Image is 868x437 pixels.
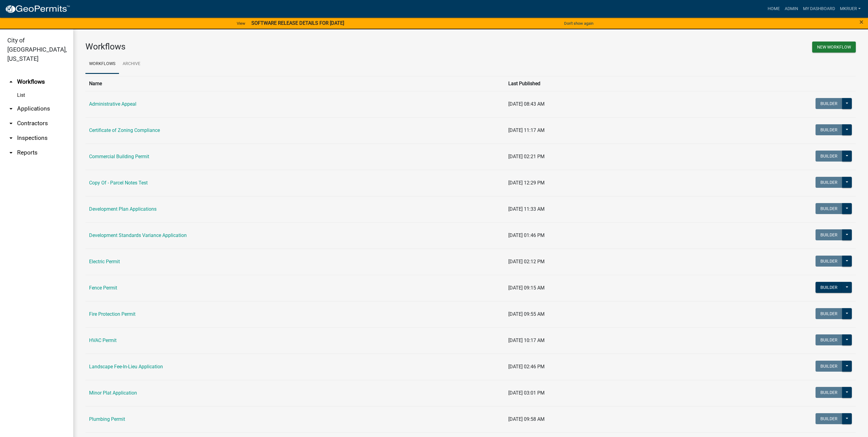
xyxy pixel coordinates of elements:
button: Builder [816,98,842,109]
span: [DATE] 12:29 PM [508,180,545,186]
a: Development Standards Variance Application [89,232,187,238]
strong: SOFTWARE RELEASE DETAILS FOR [DATE] [251,20,344,26]
a: Landscape Fee-In-Lieu Application [89,364,163,370]
button: Builder [816,256,842,267]
button: Builder [816,203,842,214]
a: Admin [782,3,801,15]
span: [DATE] 09:15 AM [508,285,545,291]
span: [DATE] 11:17 AM [508,127,545,133]
a: View [234,18,248,28]
button: Builder [816,387,842,398]
i: arrow_drop_down [7,105,15,112]
a: Commercial Building Permit [89,154,149,159]
a: Copy Of - Parcel Notes Test [89,180,148,186]
th: Last Published [505,76,679,91]
a: Home [765,3,782,15]
a: Minor Plat Application [89,390,137,396]
span: [DATE] 11:33 AM [508,206,545,212]
button: Builder [816,177,842,188]
a: Archive [119,54,144,74]
i: arrow_drop_up [7,78,15,86]
span: [DATE] 08:43 AM [508,101,545,107]
button: Builder [816,151,842,162]
a: Electric Permit [89,259,120,264]
a: Administrative Appeal [89,101,136,107]
span: [DATE] 09:55 AM [508,311,545,317]
button: New Workflow [812,42,856,53]
span: [DATE] 02:21 PM [508,154,545,159]
a: Workflows [85,54,119,74]
button: Builder [816,334,842,345]
button: Close [859,18,863,26]
h3: Workflows [85,42,466,52]
a: Development Plan Applications [89,206,157,212]
i: arrow_drop_down [7,134,15,142]
a: Fire Protection Permit [89,311,135,317]
i: arrow_drop_down [7,120,15,127]
button: Builder [816,282,842,293]
a: HVAC Permit [89,337,117,343]
th: Name [85,76,505,91]
button: Builder [816,413,842,424]
span: [DATE] 02:12 PM [508,259,545,264]
span: × [859,18,863,26]
button: Builder [816,124,842,135]
a: Certificate of Zoning Compliance [89,127,160,133]
a: mkruer [837,3,863,15]
button: Builder [816,229,842,240]
a: Fence Permit [89,285,117,291]
button: Builder [816,308,842,319]
a: My Dashboard [801,3,837,15]
span: [DATE] 01:46 PM [508,232,545,238]
button: Don't show again [562,18,596,28]
a: Plumbing Permit [89,416,125,422]
i: arrow_drop_down [7,149,15,156]
span: [DATE] 09:58 AM [508,416,545,422]
span: [DATE] 03:01 PM [508,390,545,396]
button: Builder [816,361,842,372]
span: [DATE] 02:46 PM [508,364,545,370]
span: [DATE] 10:17 AM [508,337,545,343]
